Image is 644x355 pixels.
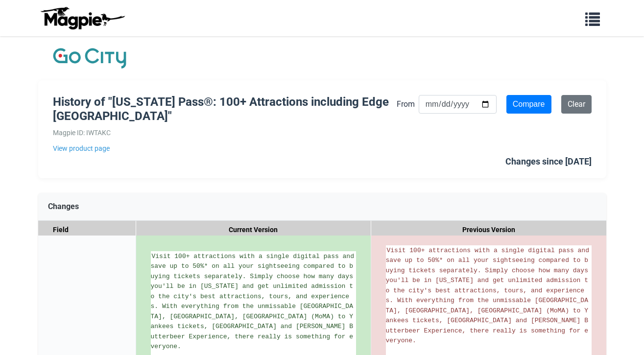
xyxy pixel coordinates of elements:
input: Compare [506,95,551,114]
a: Clear [561,95,592,114]
img: Company Logo [53,46,126,71]
div: Changes [38,193,606,221]
a: View product page [53,143,397,154]
div: Current Version [136,221,371,239]
label: From [397,98,415,111]
div: Field [38,221,136,239]
h1: History of "[US_STATE] Pass®: 100+ Attractions including Edge [GEOGRAPHIC_DATA]" [53,95,397,123]
span: Visit 100+ attractions with a single digital pass and save up to 50%* on all your sightseeing com... [151,253,358,351]
div: Changes since [DATE] [505,155,592,169]
div: Previous Version [371,221,606,239]
span: Visit 100+ attractions with a single digital pass and save up to 50%* on all your sightseeing com... [386,247,593,345]
div: Magpie ID: IWTAKC [53,127,397,138]
img: logo-ab69f6fb50320c5b225c76a69d11143b.png [38,6,126,30]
